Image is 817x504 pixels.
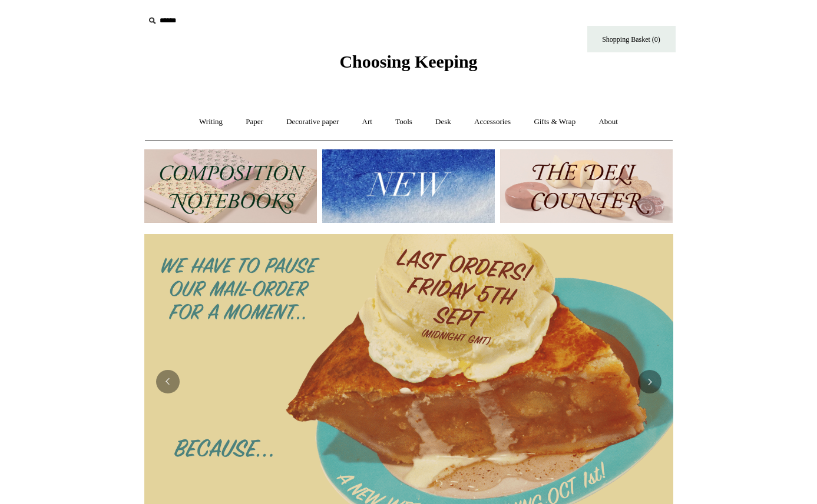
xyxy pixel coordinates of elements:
[425,106,462,138] a: Desk
[188,106,233,138] a: Writing
[235,106,274,138] a: Paper
[385,106,423,138] a: Tools
[156,370,180,393] button: Previous
[587,26,676,52] a: Shopping Basket (0)
[276,106,349,138] a: Decorative paper
[144,149,317,223] img: 202302 Composition ledgers.jpg__PID:69722ee6-fa44-49dd-a067-31375e5d54ec
[638,370,661,393] button: Next
[500,149,673,223] img: The Deli Counter
[322,149,495,223] img: New.jpg__PID:f73bdf93-380a-4a35-bcfe-7823039498e1
[464,106,521,138] a: Accessories
[339,61,477,69] a: Choosing Keeping
[352,106,383,138] a: Art
[339,52,477,71] span: Choosing Keeping
[523,106,586,138] a: Gifts & Wrap
[588,106,629,138] a: About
